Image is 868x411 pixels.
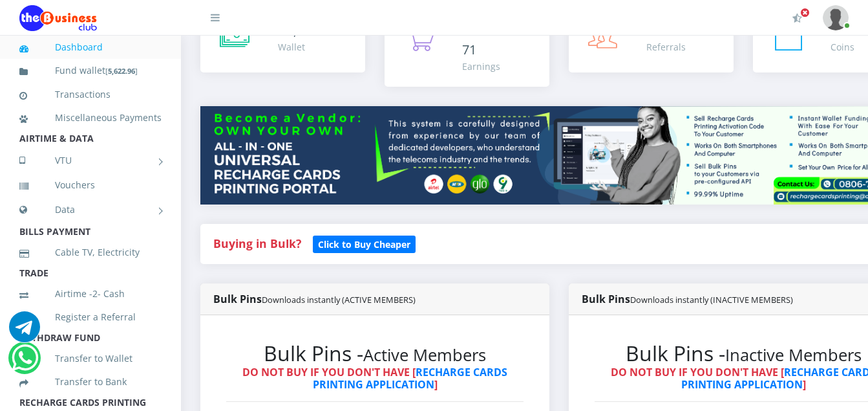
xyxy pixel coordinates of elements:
a: ₦170.50/₦171 Earnings [385,8,549,87]
a: ₦5,623 Wallet [200,8,365,72]
img: User [823,5,849,30]
small: Downloads instantly (INACTIVE MEMBERS) [630,294,793,305]
small: [ ] [105,66,138,76]
small: Downloads instantly (ACTIVE MEMBERS) [262,294,416,305]
a: Data [19,194,162,226]
a: Register a Referral [19,302,162,332]
a: VTU [19,144,162,177]
a: Vouchers [19,170,162,200]
a: Airtime -2- Cash [19,279,162,309]
a: Dashboard [19,32,162,62]
a: Transfer to Wallet [19,344,162,373]
small: Active Members [363,344,486,366]
strong: DO NOT BUY IF YOU DON'T HAVE [ ] [242,365,507,392]
i: Activate Your Membership [792,13,802,23]
strong: Bulk Pins [213,292,416,306]
a: 0/0 Referrals [569,8,734,72]
a: Chat for support [12,352,38,373]
a: Click to Buy Cheaper [313,236,416,251]
div: Wallet [278,40,318,54]
a: Transfer to Bank [19,367,162,397]
a: RECHARGE CARDS PRINTING APPLICATION [313,365,508,392]
span: Activate Your Membership [800,8,810,17]
b: Click to Buy Cheaper [318,238,410,250]
div: Earnings [462,60,536,73]
strong: Buying in Bulk? [213,236,301,251]
div: Coins [831,40,854,54]
small: Inactive Members [725,344,862,366]
div: Referrals [646,40,686,54]
a: Transactions [19,80,162,109]
a: Fund wallet[5,622.96] [19,56,162,86]
a: Chat for support [9,321,40,342]
h2: Bulk Pins - [226,341,524,366]
b: 5,622.96 [108,66,135,76]
a: Miscellaneous Payments [19,103,162,133]
strong: Bulk Pins [582,292,793,306]
img: Logo [19,5,97,31]
a: Cable TV, Electricity [19,238,162,267]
